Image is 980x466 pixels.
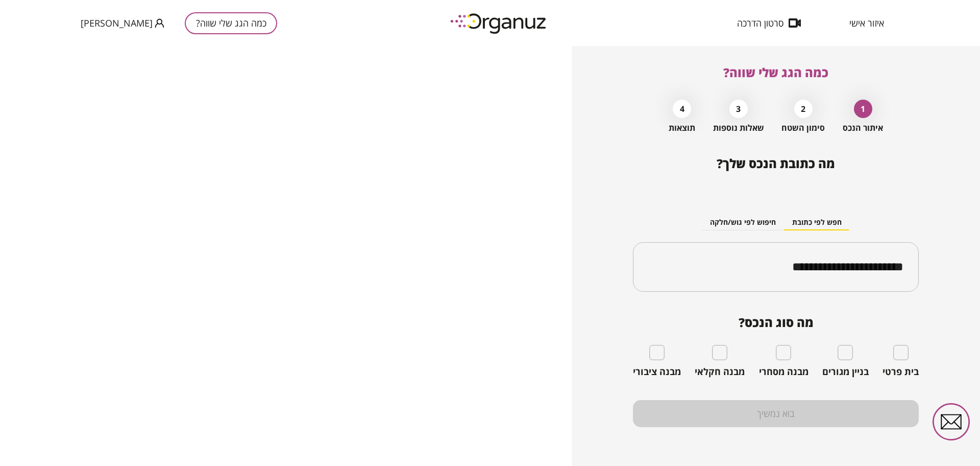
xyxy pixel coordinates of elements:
[717,155,835,172] span: מה כתובת הנכס שלך?
[669,123,695,133] span: תוצאות
[854,100,872,118] div: 1
[737,18,783,28] span: סרטון הדרכה
[723,64,828,81] span: כמה הגג שלי שווה?
[784,215,850,230] button: חפש לפי כתובת
[843,123,883,133] span: איתור הנכס
[849,18,884,28] span: איזור אישי
[673,100,691,118] div: 4
[822,366,869,378] span: בניין מגורים
[713,123,764,133] span: שאלות נוספות
[759,366,808,378] span: מבנה מסחרי
[633,366,681,378] span: מבנה ציבורי
[781,123,825,133] span: סימון השטח
[729,100,748,118] div: 3
[722,18,816,28] button: סרטון הדרכה
[702,215,784,230] button: חיפוש לפי גוש/חלקה
[834,18,899,28] button: איזור אישי
[794,100,813,118] div: 2
[883,366,919,378] span: בית פרטי
[633,315,919,330] span: מה סוג הנכס?
[185,12,277,34] button: כמה הגג שלי שווה?
[81,18,153,28] span: [PERSON_NAME]
[81,17,164,30] button: [PERSON_NAME]
[695,366,745,378] span: מבנה חקלאי
[443,9,555,37] img: logo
